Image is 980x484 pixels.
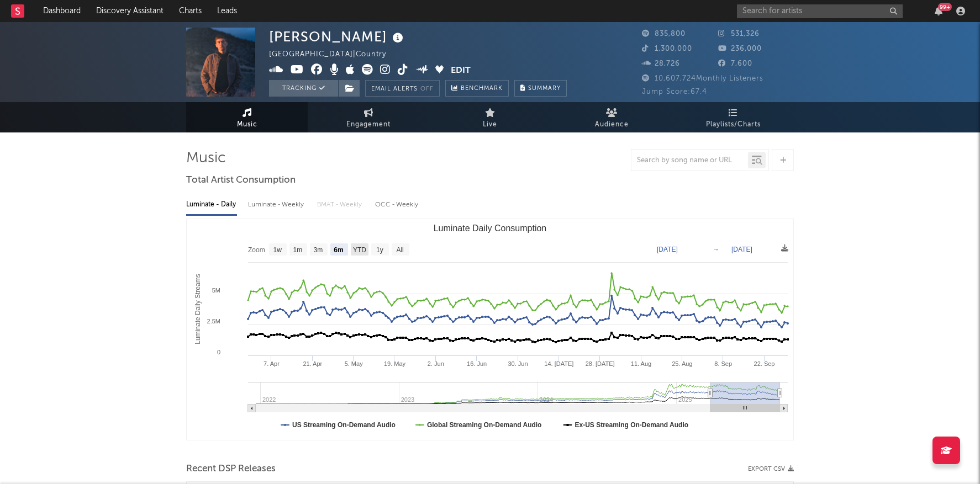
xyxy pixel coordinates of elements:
text: 25. Aug [672,360,692,367]
text: Zoom [248,246,265,254]
text: 14. [DATE] [544,360,573,367]
button: 99+ [935,7,942,15]
div: OCC - Weekly [375,195,419,214]
span: Music [237,118,257,131]
text: 22. Sep [754,360,775,367]
button: Tracking [269,80,338,97]
span: Benchmark [461,82,503,95]
span: 531,326 [718,30,760,38]
text: 28. [DATE] [586,360,615,367]
span: Playlists/Charts [706,118,761,131]
div: [GEOGRAPHIC_DATA] | Country [269,48,399,61]
text: 16. Jun [467,360,487,367]
text: US Streaming On-Demand Audio [292,421,396,429]
a: Audience [551,102,672,132]
text: 5M [212,287,220,294]
em: Off [420,86,434,92]
text: 6m [334,246,343,254]
span: 835,800 [642,30,686,38]
text: 1w [273,246,282,254]
text: 21. Apr [303,360,322,367]
input: Search by song name or URL [631,156,748,165]
button: Summary [514,80,567,97]
span: 28,726 [642,60,680,67]
text: 5. May [345,360,363,367]
a: Music [186,102,308,132]
span: Summary [528,86,561,92]
text: Luminate Daily Streams [194,274,202,344]
span: Jump Score: 67.4 [642,88,707,95]
text: Ex-US Streaming On-Demand Audio [575,421,689,429]
text: Luminate Daily Consumption [434,224,547,233]
text: 1y [376,246,383,254]
text: 1m [293,246,303,254]
text: 7. Apr [264,360,280,367]
span: Live [483,118,497,131]
a: Live [429,102,551,132]
a: Benchmark [445,80,509,97]
text: 11. Aug [631,360,651,367]
text: 19. May [384,360,406,367]
text: 0 [217,349,220,355]
text: YTD [353,246,366,254]
a: Engagement [308,102,429,132]
text: [DATE] [657,246,678,253]
button: Edit [451,64,471,78]
text: 30. Jun [508,360,528,367]
text: 8. Sep [714,360,732,367]
span: Audience [595,118,629,131]
div: Luminate - Weekly [248,195,306,214]
a: Playlists/Charts [672,102,794,132]
text: 2.5M [207,318,220,325]
text: 3m [314,246,323,254]
div: [PERSON_NAME] [269,28,406,46]
span: 10,607,724 Monthly Listeners [642,75,763,82]
text: All [396,246,403,254]
svg: Luminate Daily Consumption [187,219,793,440]
span: 1,300,000 [642,45,692,52]
input: Search for artists [737,4,903,18]
text: [DATE] [731,246,752,253]
span: 7,600 [718,60,752,67]
text: → [713,246,719,253]
text: Global Streaming On-Demand Audio [427,421,542,429]
span: Recent DSP Releases [186,462,276,476]
span: Engagement [346,118,391,131]
div: 99 + [938,3,952,11]
button: Export CSV [748,466,794,472]
button: Email AlertsOff [365,80,440,97]
div: Luminate - Daily [186,195,237,214]
text: 2. Jun [428,360,444,367]
span: 236,000 [718,45,762,52]
span: Total Artist Consumption [186,174,296,187]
